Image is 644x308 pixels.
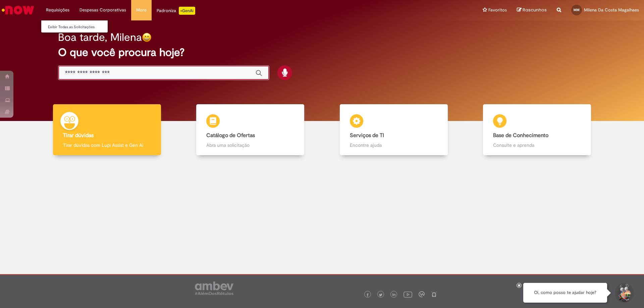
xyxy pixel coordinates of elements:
img: ServiceNow [1,3,35,17]
span: MM [574,8,580,12]
span: Milena Da Costa Magalhaes [584,7,639,13]
div: Oi, como posso te ajudar hoje? [523,283,607,303]
b: Tirar dúvidas [63,132,94,139]
img: happy-face.png [142,33,152,42]
p: Encontre ajuda [350,142,438,148]
img: logo_footer_facebook.png [366,293,369,297]
ul: Requisições [41,20,108,33]
img: logo_footer_ambev_rotulo_gray.png [195,282,233,295]
span: Favoritos [488,7,507,13]
b: Serviços de TI [350,132,384,139]
span: Rascunhos [523,7,547,13]
p: +GenAi [179,7,195,15]
img: logo_footer_youtube.png [404,290,412,299]
a: Tirar dúvidas Tirar dúvidas com Lupi Assist e Gen Ai [35,104,179,156]
a: Base de Conhecimento Consulte e aprenda [466,104,609,156]
p: Tirar dúvidas com Lupi Assist e Gen Ai [63,142,151,148]
b: Base de Conhecimento [493,132,548,139]
h2: Boa tarde, Milena [58,32,142,43]
p: Consulte e aprenda [493,142,581,148]
p: Abra uma solicitação [206,142,294,148]
img: logo_footer_naosei.png [431,291,437,297]
a: Exibir Todas as Solicitações [41,23,115,31]
span: Despesas Corporativas [79,7,126,13]
div: Padroniza [157,7,195,15]
img: logo_footer_twitter.png [379,293,382,297]
button: Iniciar Conversa de Suporte [614,283,634,303]
img: logo_footer_workplace.png [419,291,425,297]
b: Catálogo de Ofertas [206,132,255,139]
img: logo_footer_linkedin.png [392,293,396,297]
a: Rascunhos [517,7,547,13]
span: Requisições [46,7,69,13]
span: More [136,7,147,13]
h2: O que você procura hoje? [58,47,586,58]
a: Serviços de TI Encontre ajuda [322,104,466,156]
a: Catálogo de Ofertas Abra uma solicitação [179,104,322,156]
